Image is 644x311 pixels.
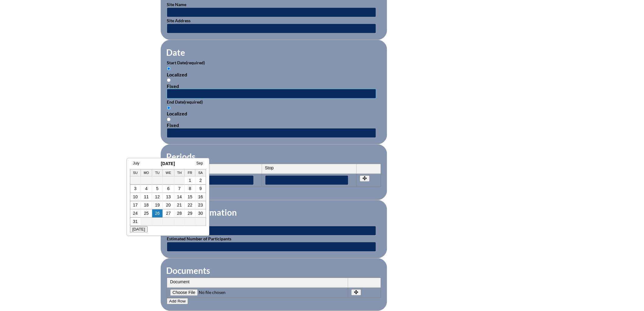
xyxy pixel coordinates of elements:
a: 24 [133,211,138,216]
a: 17 [133,203,138,208]
a: 7 [178,186,181,191]
label: Estimated Number of Participants [167,236,231,242]
th: Sa [195,170,206,177]
th: Mo [141,170,152,177]
th: Fr [185,170,195,177]
a: 4 [145,186,148,191]
a: 23 [198,203,203,208]
th: Document [167,278,348,288]
a: July [133,161,139,166]
a: 18 [144,203,149,208]
a: 31 [133,219,138,224]
h3: [DATE] [130,161,206,166]
a: 26 [155,211,160,216]
a: 15 [188,195,193,200]
button: Add Row [167,298,188,305]
div: Fixed [167,83,381,89]
button: [DATE] [130,226,148,233]
a: 21 [177,203,182,208]
input: Fixed [167,78,171,82]
a: 6 [167,186,170,191]
a: 22 [188,203,193,208]
th: We [163,170,174,177]
input: Fixed [167,118,171,122]
div: Fixed [167,122,381,128]
a: 25 [144,211,149,216]
a: 3 [134,186,137,191]
input: Localized [167,67,171,71]
a: 30 [198,211,203,216]
legend: Date [166,47,186,58]
label: Start Date [167,60,205,65]
a: 2 [199,178,202,183]
a: 9 [199,186,202,191]
th: Start [167,164,262,174]
label: End Date [167,99,203,104]
input: Localized [167,106,171,110]
a: 20 [166,203,171,208]
th: Th [174,170,185,177]
a: 8 [189,186,191,191]
legend: Documents [166,266,211,276]
a: 19 [155,203,160,208]
a: 13 [166,195,171,200]
th: Tu [152,170,163,177]
a: 14 [177,195,182,200]
label: Site Address [167,18,191,23]
div: Localized [167,72,381,77]
a: 29 [188,211,193,216]
th: Su [130,170,141,177]
legend: Periods [166,152,196,162]
span: (required) [184,99,203,104]
span: (required) [186,60,205,65]
th: Stop [262,164,357,174]
div: Localized [167,111,381,117]
a: Sep [196,161,203,166]
a: 16 [198,195,203,200]
a: 28 [177,211,182,216]
a: 27 [166,211,171,216]
a: 1 [189,178,191,183]
a: 5 [156,186,159,191]
a: 11 [144,195,149,200]
a: 12 [155,195,160,200]
a: 10 [133,195,138,200]
label: Site Name [167,2,186,7]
